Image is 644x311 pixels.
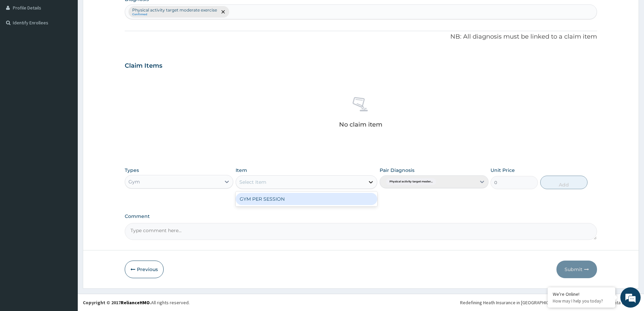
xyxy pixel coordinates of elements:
div: Minimize live chat window [111,3,127,20]
p: NB: All diagnosis must be linked to a claim item [125,32,597,41]
button: Add [540,176,588,189]
footer: All rights reserved. [78,294,644,311]
label: Comment [125,214,597,219]
label: Pair Diagnosis [380,167,414,174]
img: d_794563401_company_1708531726252_794563401 [13,34,27,51]
div: We're Online! [553,291,610,297]
strong: Copyright © 2017 . [83,299,151,306]
p: How may I help you today? [553,298,610,304]
a: RelianceHMO [121,299,150,306]
div: GYM PER SESSION [236,193,377,205]
h3: Claim Items [125,62,162,70]
div: Select Item [239,179,266,185]
label: Unit Price [491,167,515,174]
label: Types [125,168,139,173]
button: Previous [125,261,164,278]
textarea: Type your message and hit 'Enter' [3,185,129,208]
button: Submit [556,261,597,278]
label: Item [236,167,247,174]
div: Gym [128,178,140,185]
div: Chat with us now [35,38,114,47]
p: No claim item [339,121,382,128]
span: We're online! [39,85,93,154]
div: Redefining Heath Insurance in [GEOGRAPHIC_DATA] using Telemedicine and Data Science! [460,299,639,306]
